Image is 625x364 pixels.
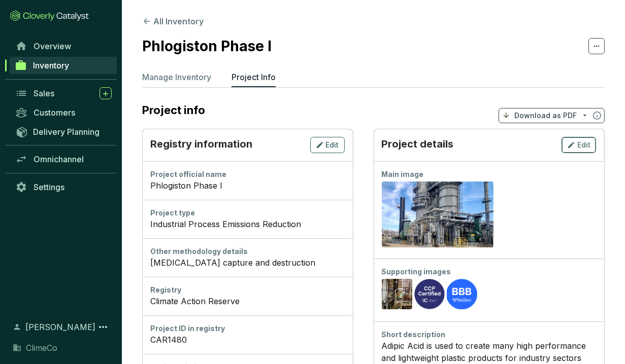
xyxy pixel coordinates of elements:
span: Customers [34,107,75,118]
div: Phlogiston Phase I [150,179,345,192]
a: Delivery Planning [10,123,117,140]
button: Edit [562,137,596,153]
button: All Inventory [142,15,204,27]
span: Settings [34,182,64,192]
div: Project type [150,208,345,218]
div: Climate Action Reserve [150,295,345,307]
div: Main image [382,169,597,179]
span: ClimeCo [26,342,57,354]
span: Edit [577,140,590,150]
a: Customers [10,104,117,121]
div: CAR1480 [150,334,345,346]
span: Edit [326,140,339,150]
span: Overview [34,41,71,51]
span: [PERSON_NAME] [25,321,95,333]
a: Overview [10,38,117,55]
p: Download as PDF [514,111,577,121]
button: Edit [310,137,345,153]
p: Manage Inventory [142,71,211,83]
span: Inventory [33,60,69,70]
div: Project official name [150,169,345,179]
p: Project Info [232,71,276,83]
div: Short description [382,330,597,340]
span: Omnichannel [34,154,84,164]
a: Omnichannel [10,151,117,168]
div: [MEDICAL_DATA] capture and destruction [150,257,345,269]
span: Sales [34,88,54,98]
h2: Phlogiston Phase I [142,35,272,57]
div: Project ID in registry [150,323,345,334]
div: Supporting images [382,267,597,277]
p: Project details [382,137,454,153]
a: Sales [10,85,117,102]
div: Industrial Process Emissions Reduction [150,218,345,230]
a: Settings [10,178,117,196]
span: Delivery Planning [33,127,100,137]
a: Inventory [10,57,117,74]
div: Other methodology details [150,246,345,257]
h2: Project info [142,103,215,117]
div: Registry [150,285,345,295]
p: Registry information [150,137,252,153]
